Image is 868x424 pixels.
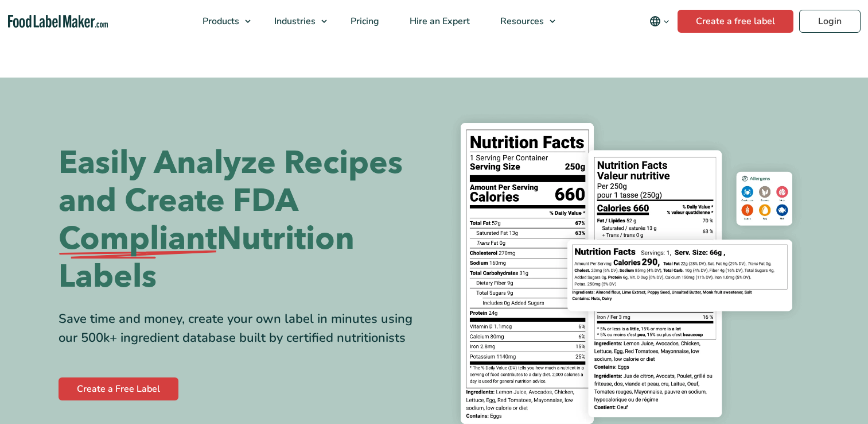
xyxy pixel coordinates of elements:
[59,220,217,258] span: Compliant
[59,377,178,400] a: Create a Free Label
[799,10,861,33] a: Login
[8,15,108,28] a: Food Label Maker homepage
[678,10,793,33] a: Create a free label
[406,15,471,28] span: Hire an Expert
[641,10,678,33] button: Change language
[59,310,426,348] div: Save time and money, create your own label in minutes using our 500k+ ingredient database built b...
[497,15,545,28] span: Resources
[59,144,426,296] h1: Easily Analyze Recipes and Create FDA Nutrition Labels
[199,15,240,28] span: Products
[271,15,317,28] span: Industries
[347,15,380,28] span: Pricing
